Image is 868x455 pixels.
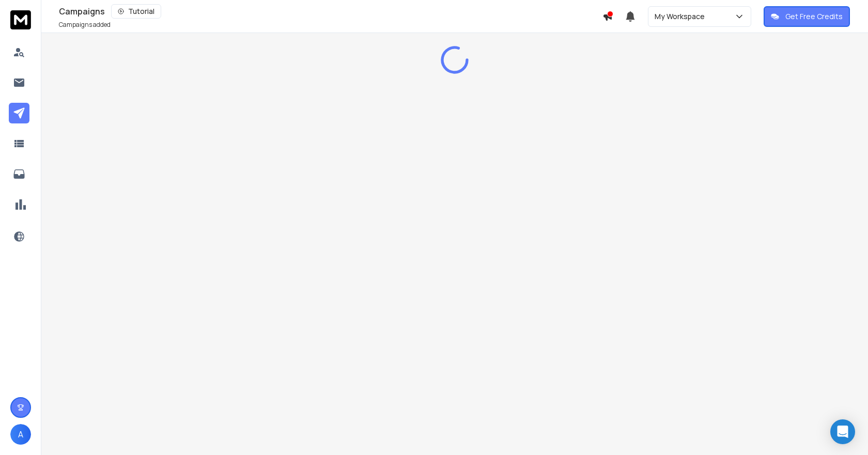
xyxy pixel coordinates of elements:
[764,6,850,27] button: Get Free Credits
[830,419,855,444] div: Open Intercom Messenger
[10,424,31,445] button: A
[655,11,709,22] p: My Workspace
[59,4,602,19] div: Campaigns
[59,21,111,29] p: Campaigns added
[111,4,161,19] button: Tutorial
[785,11,843,22] p: Get Free Credits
